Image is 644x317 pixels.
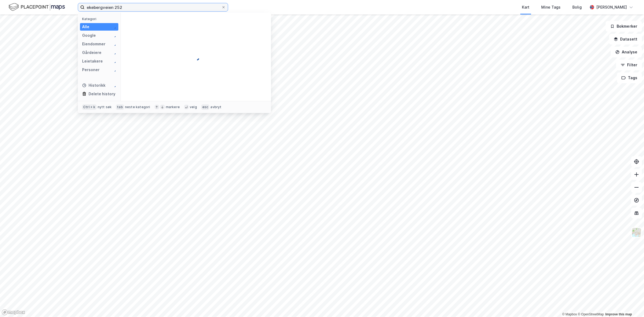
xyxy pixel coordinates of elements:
[190,105,197,109] div: velg
[192,53,200,61] img: spinner.a6d8c91a73a9ac5275cf975e30b51cfb.svg
[617,291,644,317] div: Kontrollprogram for chat
[611,47,642,57] button: Analyse
[116,104,124,110] div: tab
[82,67,100,73] div: Personer
[210,105,221,109] div: avbryt
[617,72,642,83] button: Tags
[617,291,644,317] iframe: Chat Widget
[2,309,25,315] a: Mapbox homepage
[522,4,529,10] div: Kart
[631,227,642,238] img: Z
[166,105,180,109] div: markere
[82,32,96,39] div: Google
[609,34,642,45] button: Datasett
[82,24,89,30] div: Alle
[89,91,115,97] div: Delete history
[112,42,116,46] img: spinner.a6d8c91a73a9ac5275cf975e30b51cfb.svg
[578,312,604,316] a: OpenStreetMap
[606,21,642,32] button: Bokmerker
[112,33,116,38] img: spinner.a6d8c91a73a9ac5275cf975e30b51cfb.svg
[82,49,101,56] div: Gårdeiere
[82,17,118,21] div: Kategori
[98,105,112,109] div: nytt søk
[112,59,116,63] img: spinner.a6d8c91a73a9ac5275cf975e30b51cfb.svg
[85,3,221,11] input: Søk på adresse, matrikkel, gårdeiere, leietakere eller personer
[605,312,632,316] a: Improve this map
[562,312,577,316] a: Mapbox
[596,4,627,10] div: [PERSON_NAME]
[112,25,116,29] img: spinner.a6d8c91a73a9ac5275cf975e30b51cfb.svg
[82,104,97,110] div: Ctrl + k
[112,50,116,55] img: spinner.a6d8c91a73a9ac5275cf975e30b51cfb.svg
[125,105,150,109] div: neste kategori
[201,104,210,110] div: esc
[112,68,116,72] img: spinner.a6d8c91a73a9ac5275cf975e30b51cfb.svg
[572,4,582,10] div: Bolig
[541,4,561,10] div: Mine Tags
[616,60,642,70] button: Filter
[82,82,105,89] div: Historikk
[9,2,65,12] img: logo.f888ab2527a4732fd821a326f86c7f29.svg
[82,41,105,47] div: Eiendommer
[112,83,116,88] img: spinner.a6d8c91a73a9ac5275cf975e30b51cfb.svg
[82,58,103,64] div: Leietakere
